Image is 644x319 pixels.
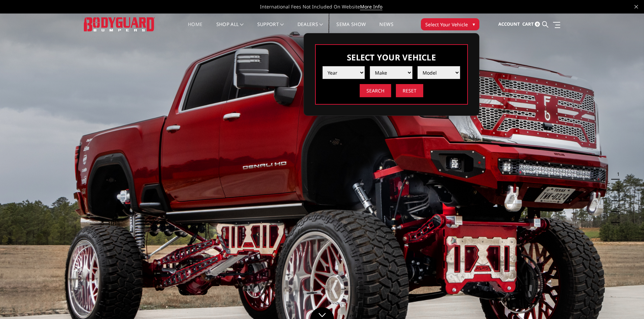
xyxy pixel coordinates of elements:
button: 1 of 5 [613,169,620,180]
button: 3 of 5 [613,190,620,201]
a: SEMA Show [336,22,366,35]
a: Click to Down [310,307,334,319]
a: Support [257,22,284,35]
input: Search [360,84,391,97]
iframe: Chat Widget [610,287,644,319]
a: More Info [360,3,382,10]
a: shop all [216,22,244,35]
a: Cart 0 [522,15,540,33]
a: Dealers [297,22,323,35]
span: Account [498,21,520,27]
button: 2 of 5 [613,180,620,190]
a: Account [498,15,520,33]
span: ▾ [473,21,475,28]
select: Please select the value from list. [323,66,365,79]
a: Home [188,22,202,35]
select: Please select the value from list. [370,66,412,79]
input: Reset [396,84,423,97]
h3: Select Your Vehicle [323,52,460,63]
span: 0 [535,22,540,27]
a: News [379,22,393,35]
span: Cart [522,21,534,27]
button: Select Your Vehicle [421,18,479,30]
img: BODYGUARD BUMPERS [84,17,155,31]
button: 5 of 5 [613,212,620,223]
span: Select Your Vehicle [425,21,468,28]
button: 4 of 5 [613,201,620,212]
